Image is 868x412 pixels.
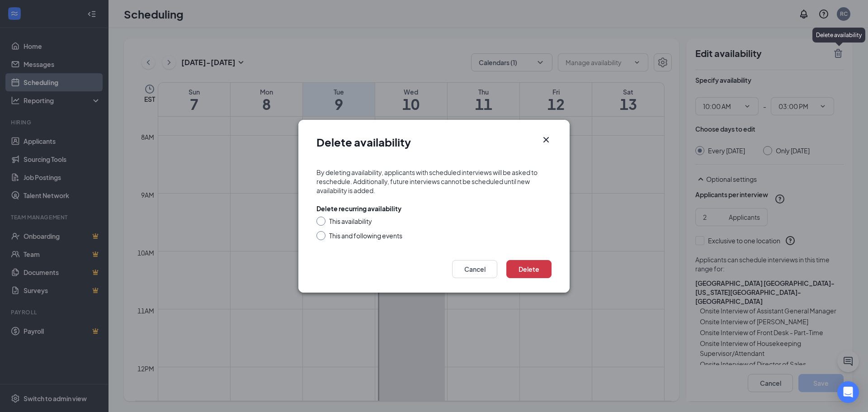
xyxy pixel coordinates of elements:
button: Close [541,134,552,145]
div: Delete availability [812,28,865,43]
div: This availability [329,217,372,226]
h1: Delete availability [316,134,411,150]
button: Delete [506,260,552,278]
div: By deleting availability, applicants with scheduled interviews will be asked to reschedule. Addit... [316,168,552,195]
div: This and following events [329,231,402,240]
div: Delete recurring availability [316,204,401,213]
svg: Cross [541,134,552,145]
button: Cancel [452,260,497,278]
div: Open Intercom Messenger [837,381,859,403]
